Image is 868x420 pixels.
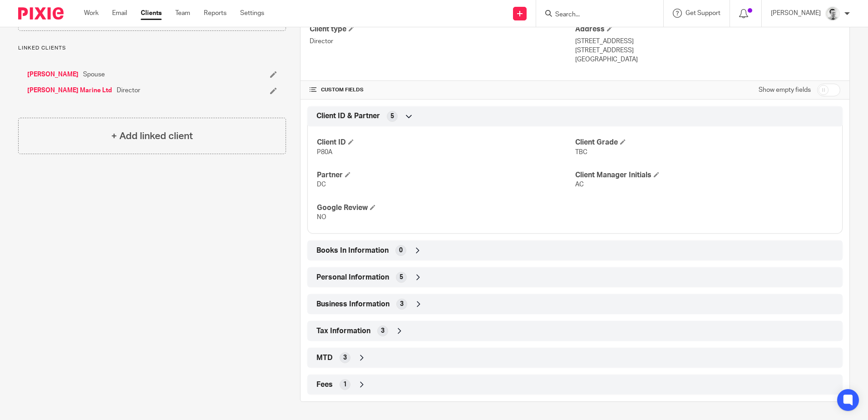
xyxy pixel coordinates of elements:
[317,138,575,147] h4: Client ID
[84,9,99,18] a: Work
[575,181,584,188] span: AC
[400,300,404,309] span: 3
[175,9,190,18] a: Team
[240,9,264,18] a: Settings
[317,203,575,213] h4: Google Review
[317,181,326,188] span: DC
[141,9,162,18] a: Clients
[554,11,636,19] input: Search
[575,25,840,34] h4: Address
[575,46,840,55] p: [STREET_ADDRESS]
[117,86,140,95] span: Director
[771,9,821,18] p: [PERSON_NAME]
[316,300,390,309] span: Business Information
[310,25,575,34] h4: Client type
[316,246,389,255] span: Books In Information
[204,9,227,18] a: Reports
[686,10,720,16] span: Get Support
[27,86,112,95] a: [PERSON_NAME] Marine Ltd
[575,55,840,64] p: [GEOGRAPHIC_DATA]
[112,9,127,18] a: Email
[316,273,389,282] span: Personal Information
[310,86,575,94] h4: CUSTOM FIELDS
[18,7,64,20] img: Pixie
[343,353,347,362] span: 3
[575,149,587,155] span: TBC
[27,70,79,79] a: [PERSON_NAME]
[399,273,403,282] span: 5
[317,214,326,220] span: NO
[316,326,370,336] span: Tax Information
[310,37,575,46] p: Director
[343,380,347,389] span: 1
[317,170,575,180] h4: Partner
[316,111,380,121] span: Client ID & Partner
[83,70,105,79] span: Spouse
[317,149,332,155] span: P80A
[399,246,403,255] span: 0
[575,138,833,147] h4: Client Grade
[381,326,385,335] span: 3
[759,85,811,95] label: Show empty fields
[825,6,840,21] img: Andy_2025.jpg
[316,380,333,390] span: Fees
[111,129,193,143] h4: + Add linked client
[575,37,840,46] p: [STREET_ADDRESS]
[575,170,833,180] h4: Client Manager Initials
[18,45,286,52] p: Linked clients
[390,112,394,121] span: 5
[316,353,333,363] span: MTD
